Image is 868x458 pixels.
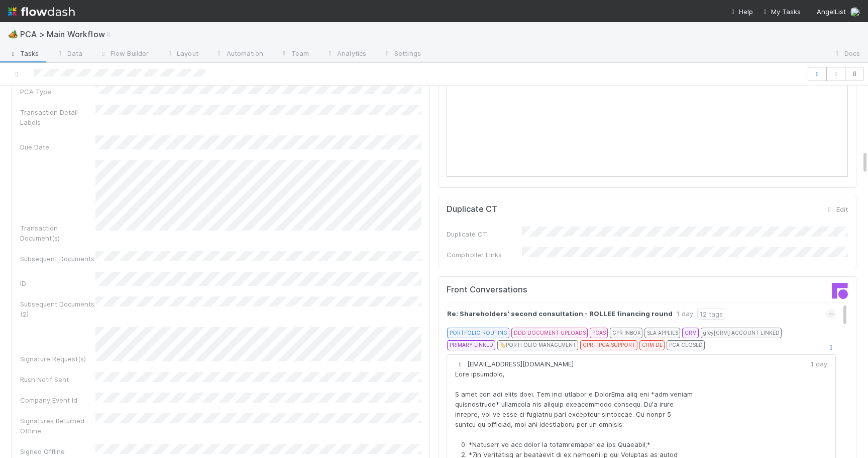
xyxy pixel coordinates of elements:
div: PCA CLOSED [667,340,705,350]
div: Comptroller Links [447,250,522,260]
div: DDD DOCUMENT UPLOADS [511,328,588,338]
div: PCAS [590,328,608,338]
img: front-logo-b4b721b83371efbadf0a.svg [832,283,848,299]
a: Layout [157,46,206,62]
h5: Front Conversations [447,285,640,295]
img: logo-inverted-e16ddd16eac7371096b0.svg [8,3,75,20]
a: Settings [374,46,429,62]
a: Data [47,46,90,62]
div: Subsequent Documents (2) [20,299,95,319]
h5: Duplicate CT [447,204,497,214]
div: Transaction Detail Labels [20,107,95,127]
a: Team [271,46,317,62]
img: avatar_ba0ef937-97b0-4cb1-a734-c46f876909ef.png [850,7,860,17]
div: CRM [682,328,699,338]
span: 🏕️ [8,30,18,38]
div: Subsequent Documents [20,254,95,264]
span: My Tasks [761,8,801,16]
div: Rush Notif Sent [20,374,95,385]
span: PCA > Main Workflow [20,29,119,39]
span: Tasks [8,48,39,58]
a: Analytics [317,46,374,62]
strong: Re: Shareholders' second consultation - ROLLEE financing round [447,309,673,320]
div: GPR INBOX [610,328,642,338]
a: Edit [824,205,848,213]
div: GPR - PCA SUPPORT [580,340,637,350]
div: 🏷️ PORTFOLIO MANAGEMENT [497,340,578,350]
div: Duplicate CT [447,229,522,239]
div: 1 day [811,359,827,369]
div: PORTFOLIO ROUTING [447,328,509,338]
div: SLA APPLIES [644,328,680,338]
div: Company Event Id [20,395,95,405]
span: [EMAIL_ADDRESS][DOMAIN_NAME] [455,360,574,368]
div: 1 day [677,309,693,320]
div: Signature Request(s) [20,354,95,364]
a: Flow Builder [90,46,157,62]
a: My Tasks [761,7,801,17]
div: PCA Type [20,87,95,97]
div: 12 tags [697,309,725,320]
a: Automation [206,46,271,62]
div: Help [729,7,753,17]
span: AngelList [817,8,846,16]
div: ID [20,278,95,288]
div: PRIMARY LINKED [447,340,495,350]
div: grey [CRM] ACCOUNT LINKED [701,328,782,338]
div: Transaction Document(s) [20,223,95,243]
div: CRM DL [639,340,665,350]
a: Docs [824,46,868,62]
div: Due Date [20,142,95,152]
div: Signatures Returned Offline [20,416,95,436]
span: Flow Builder [98,48,149,58]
